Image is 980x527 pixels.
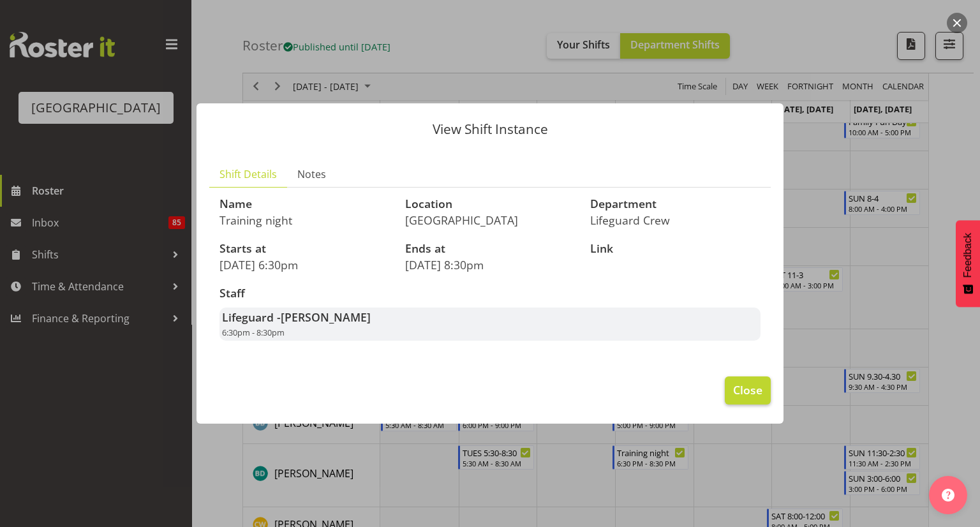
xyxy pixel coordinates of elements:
[405,242,575,255] h3: Ends at
[219,242,390,255] h3: Starts at
[405,258,575,272] p: [DATE] 8:30pm
[590,213,761,227] p: Lifeguard Crew
[590,198,761,211] h3: Department
[725,376,771,405] button: Close
[281,309,371,325] span: [PERSON_NAME]
[956,220,980,307] button: Feedback - Show survey
[590,242,761,255] h3: Link
[219,287,761,300] h3: Staff
[209,122,771,136] p: View Shift Instance
[733,382,762,398] span: Close
[297,167,326,182] span: Notes
[219,198,390,211] h3: Name
[942,489,954,501] img: help-xxl-2.png
[962,233,974,278] span: Feedback
[405,198,575,211] h3: Location
[405,213,575,227] p: [GEOGRAPHIC_DATA]
[222,327,285,338] span: 6:30pm - 8:30pm
[219,258,390,272] p: [DATE] 6:30pm
[219,167,277,182] span: Shift Details
[222,309,371,325] strong: Lifeguard -
[219,213,390,227] p: Training night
